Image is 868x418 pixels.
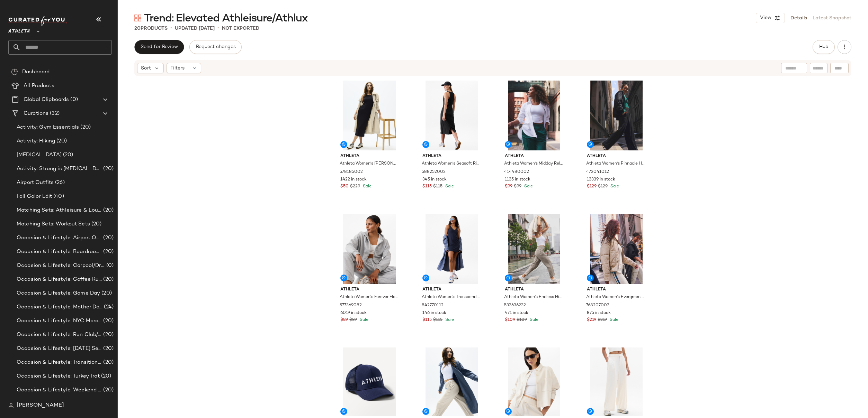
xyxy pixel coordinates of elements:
span: Sale [444,184,454,189]
span: Sale [609,184,619,189]
span: 20 [134,26,141,31]
span: Athleta [587,287,645,293]
img: cn59195232.jpg [581,347,651,417]
p: updated [DATE] [175,25,215,32]
img: cn59368444.jpg [499,347,569,417]
span: Athleta [505,287,563,293]
span: [MEDICAL_DATA] [17,151,62,159]
span: $219 [598,317,607,323]
span: Athleta [587,153,645,159]
span: $50 [340,184,349,190]
span: (20) [100,372,111,380]
span: All Products [24,82,54,90]
span: (20) [102,276,114,284]
img: cn60540296.jpg [581,81,651,150]
span: (0) [105,262,114,270]
span: (20) [102,206,114,214]
span: $115 [433,184,442,190]
img: svg%3e [11,68,18,75]
span: Occasion & Lifestyle: Game Day [17,289,100,297]
span: Athleta [505,153,563,159]
img: cn57722766.jpg [335,81,404,150]
span: 533636232 [504,303,526,309]
span: 414480002 [504,169,529,175]
span: $115 [433,317,442,323]
span: Request changes [195,44,235,50]
span: 1135 in stock [505,177,530,183]
span: Athleta Women's Endless High Rise Pant Mortar Mushroom Size 16 [504,294,563,300]
span: Athleta [8,24,30,36]
span: (24) [102,303,114,311]
span: 875 in stock [587,310,611,316]
span: (20) [102,359,114,366]
span: (20) [102,345,114,353]
button: Hub [813,40,835,54]
img: svg%3e [134,15,141,21]
span: Athleta [422,287,481,293]
span: Sale [361,184,372,189]
span: Filters [170,65,185,72]
span: Send for Review [140,44,178,50]
span: $229 [350,184,360,190]
span: Occasion & Lifestyle: Mother Daughter Moves [17,303,102,311]
span: Occasion & Lifestyle: Airport Outfits [17,234,102,242]
span: (20) [79,123,91,131]
span: (20) [100,289,112,297]
span: $109 [505,317,515,323]
span: 842770112 [422,303,444,309]
span: 471 in stock [505,310,528,316]
span: Occasion & Lifestyle: Carpool/Drop Off Looks/Mom Moves [17,262,105,270]
span: (20) [102,234,114,242]
a: Details [790,15,807,22]
span: Global Clipboards [24,96,69,104]
span: $89 [340,317,348,323]
span: 472041012 [586,169,609,175]
span: Occasion & Lifestyle: Boardroom to Barre [17,248,102,256]
span: $219 [587,317,596,323]
span: Athleta [340,287,399,293]
span: Airport Outfits [17,179,54,187]
span: Hub [819,44,829,50]
span: • [170,24,172,32]
span: Trend: Elevated Athleisure/Athlux [144,12,308,26]
span: Activity: Hiking [17,137,55,145]
span: 146 in stock [422,310,446,316]
span: Sale [444,318,454,322]
span: Athleta Women's Midday Relaxed Poplin Shirt Bright White Size L [504,161,563,167]
span: (20) [102,317,114,325]
span: View [760,15,771,21]
span: 578185002 [340,169,363,175]
span: Occasion & Lifestyle: Run Club/RunTok Faves [17,331,102,339]
img: cn59376158.jpg [335,214,404,284]
span: $99 [505,184,512,190]
img: cn59311157.jpg [417,81,486,150]
span: Athleta Women's Seasoft Rib Midi Tank Dress Black Tall Size L [422,161,480,167]
span: Athleta [422,153,481,159]
span: 6019 in stock [340,310,367,316]
button: View [756,13,785,23]
span: 1422 in stock [340,177,367,183]
span: • [217,24,219,32]
img: cn60540337.jpg [581,214,651,284]
span: $115 [422,317,432,323]
span: Fall Color Edit [17,193,52,201]
span: (20) [55,137,67,145]
span: $129 [587,184,597,190]
span: 577369082 [340,303,362,309]
span: Sale [608,318,618,322]
span: Sale [523,184,533,189]
span: Athleta Women's Transcend Dress Navy Size XXS [422,294,480,300]
span: Occasion & Lifestyle: Coffee Run [17,276,102,284]
span: $129 [598,184,608,190]
img: cn60540394.jpg [499,81,569,150]
span: Matching Sets: Workout Sets [17,220,90,228]
img: cn59408377.jpg [417,214,486,284]
span: [PERSON_NAME] [17,401,64,410]
span: $89 [349,317,357,323]
span: Athleta Women's Pinnacle High Rise Trouser Black Petite Size 0 [586,161,645,167]
span: (20) [90,220,102,228]
span: Occasion & Lifestyle: Weekend Wellness Getaway [17,386,102,394]
span: (20) [62,151,73,159]
div: Products [134,25,168,32]
span: Sale [358,318,368,322]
